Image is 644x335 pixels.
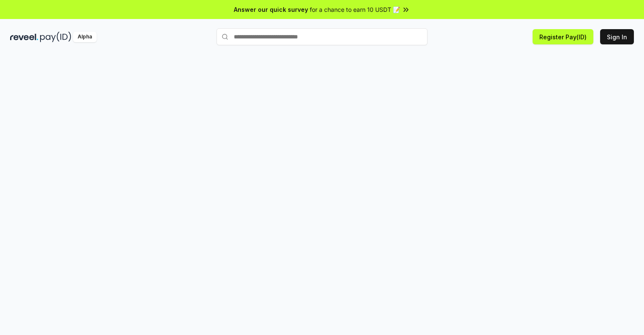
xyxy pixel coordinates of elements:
[10,32,38,42] img: reveel_dark
[600,29,634,44] button: Sign In
[234,5,308,14] span: Answer our quick survey
[533,29,593,44] button: Register Pay(ID)
[310,5,400,14] span: for a chance to earn 10 USDT 📝
[73,32,97,42] div: Alpha
[40,32,71,42] img: pay_id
